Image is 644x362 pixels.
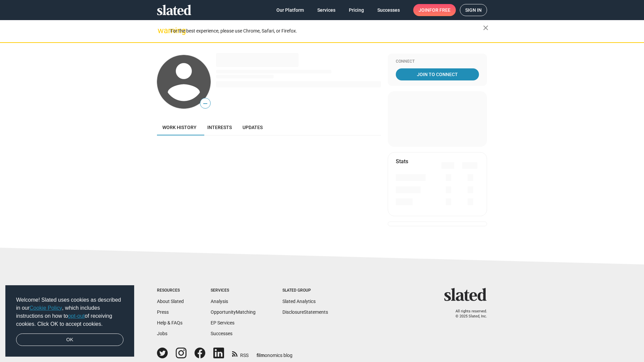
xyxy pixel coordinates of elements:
[349,4,364,16] span: Pricing
[448,309,487,319] p: All rights reserved. © 2025 Slated, Inc.
[157,288,184,293] div: Resources
[211,331,232,336] a: Successes
[157,299,184,304] a: About Slated
[232,348,249,359] a: RSS
[157,309,169,315] a: Press
[343,4,369,16] a: Pricing
[237,119,268,135] a: Updates
[396,68,479,80] a: Join To Connect
[396,158,408,165] mat-card-title: Stats
[157,320,182,325] a: Help & FAQs
[5,285,134,357] div: cookieconsent
[243,125,263,130] span: Updates
[170,26,483,36] div: For the best experience, please use Chrome, Safari, or Firefox.
[207,125,232,130] span: Interests
[377,4,400,16] span: Successes
[282,288,328,293] div: Slated Group
[200,99,210,108] span: —
[282,299,316,304] a: Slated Analytics
[429,4,450,16] span: for free
[312,4,341,16] a: Services
[16,334,123,346] a: dismiss cookie message
[372,4,405,16] a: Successes
[413,4,456,16] a: Joinfor free
[211,288,256,293] div: Services
[257,347,292,359] a: filmonomics blog
[419,4,450,16] span: Join
[211,299,228,304] a: Analysis
[460,4,487,16] a: Sign in
[257,353,265,358] span: film
[16,296,123,328] span: Welcome! Slated uses cookies as described in our , which includes instructions on how to of recei...
[158,26,166,35] mat-icon: warning
[276,4,304,16] span: Our Platform
[211,320,234,325] a: EP Services
[202,119,237,135] a: Interests
[30,305,62,311] a: Cookie Policy
[396,59,479,64] div: Connect
[271,4,309,16] a: Our Platform
[157,119,202,135] a: Work history
[68,313,85,319] a: opt-out
[465,4,482,16] span: Sign in
[157,331,167,336] a: Jobs
[162,125,197,130] span: Work history
[211,309,256,315] a: OpportunityMatching
[282,309,328,315] a: DisclosureStatements
[482,24,490,32] mat-icon: close
[397,68,478,80] span: Join To Connect
[317,4,335,16] span: Services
